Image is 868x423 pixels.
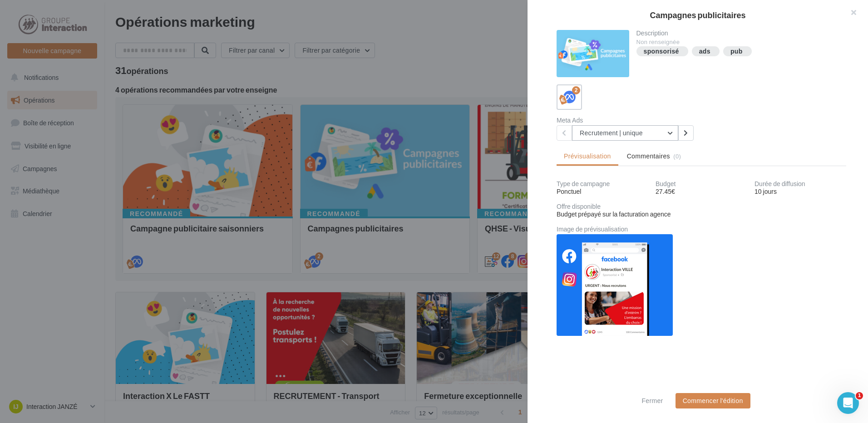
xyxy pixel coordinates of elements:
div: Budget [656,181,747,187]
span: Commentaires [627,152,670,161]
div: Description [636,30,839,36]
div: sponsorisé [644,48,679,55]
div: Image de prévisualisation [557,226,846,232]
button: Recrutement | unique [572,125,678,141]
iframe: Intercom live chat [837,392,859,414]
div: Offre disponible [557,203,846,210]
div: Campagnes publicitaires [542,11,853,19]
div: Budget prépayé sur la facturation agence [557,210,846,219]
div: 10 jours [755,187,846,196]
div: Type de campagne [557,181,648,187]
div: ads [699,48,710,55]
span: (0) [673,152,681,160]
div: Meta Ads [557,117,698,123]
button: Fermer [638,395,666,406]
span: 1 [856,392,863,399]
div: Non renseignée [636,38,839,46]
div: 2 [572,86,580,94]
div: Durée de diffusion [755,181,846,187]
img: 008b87f00d921ddecfa28f1c35eec23d.png [557,234,673,336]
div: pub [730,48,743,55]
button: Commencer l'édition [676,393,750,408]
div: 27.45€ [656,187,747,196]
div: Ponctuel [557,187,648,196]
